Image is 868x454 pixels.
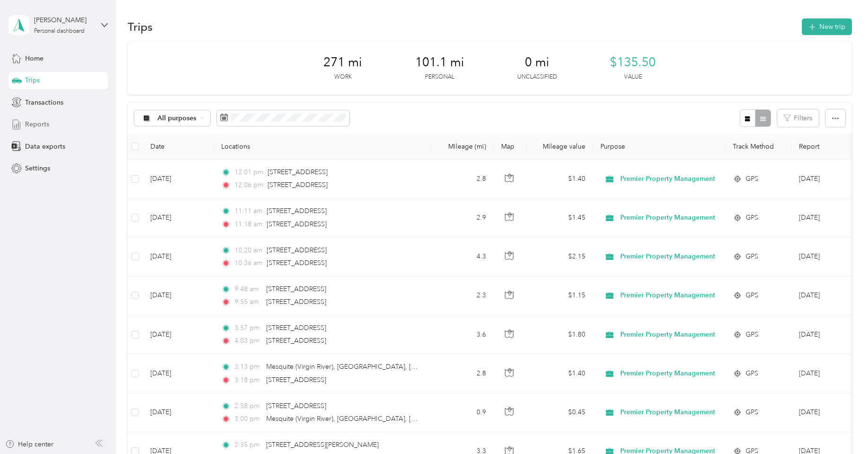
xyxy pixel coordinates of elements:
td: $2.15 [527,238,593,276]
span: 2:35 pm [234,440,261,450]
td: [DATE] [143,238,214,276]
span: GPS [746,290,758,301]
span: [STREET_ADDRESS] [267,259,327,267]
div: [PERSON_NAME] [34,15,93,25]
button: Help center [5,439,53,449]
p: Unclassified [517,73,557,81]
td: $1.15 [527,276,593,315]
span: Premier Property Management [620,174,715,184]
span: 2:58 pm [234,401,261,411]
div: Personal dashboard [34,28,85,34]
span: 10:36 am [234,258,262,268]
span: Settings [25,163,50,173]
th: Date [143,134,214,160]
th: Track Method [725,134,791,160]
th: Mileage (mi) [431,134,494,160]
span: Reports [25,119,49,129]
span: Premier Property Management [620,213,715,223]
span: [STREET_ADDRESS] [267,207,327,215]
span: 9:48 am [234,284,261,294]
span: 3:00 pm [234,414,261,424]
span: 4:03 pm [234,336,261,346]
span: GPS [746,407,758,418]
td: 2.8 [431,160,494,198]
span: 3:13 pm [234,362,261,372]
span: [STREET_ADDRESS] [266,337,326,345]
button: New trip [802,18,852,35]
span: Premier Property Management [620,407,715,418]
span: 12:01 pm [234,167,263,178]
span: Mesquite (Virgin River), [GEOGRAPHIC_DATA], [GEOGRAPHIC_DATA], [GEOGRAPHIC_DATA] [266,415,549,423]
span: 12:06 pm [234,180,263,190]
td: 4.3 [431,238,494,276]
span: 3:57 pm [234,323,261,333]
span: 271 mi [323,55,362,70]
p: Work [334,73,352,81]
span: [STREET_ADDRESS] [266,298,326,306]
span: [STREET_ADDRESS] [268,168,328,176]
span: 3:18 pm [234,375,261,385]
span: Mesquite (Virgin River), [GEOGRAPHIC_DATA], [GEOGRAPHIC_DATA], [GEOGRAPHIC_DATA] [266,363,549,371]
span: GPS [746,368,758,379]
span: 9:55 am [234,297,261,307]
td: $0.45 [527,393,593,432]
td: $1.40 [527,354,593,393]
td: [DATE] [143,393,214,432]
td: $1.40 [527,160,593,198]
span: GPS [746,213,758,223]
p: Personal [425,73,454,81]
td: [DATE] [143,276,214,315]
span: [STREET_ADDRESS] [268,181,328,189]
span: [STREET_ADDRESS] [267,246,327,254]
span: All purposes [157,115,197,122]
span: Premier Property Management [620,290,715,301]
span: [STREET_ADDRESS][PERSON_NAME] [266,441,379,449]
td: [DATE] [143,160,214,198]
span: 101.1 mi [415,55,464,70]
span: 11:18 am [234,219,262,230]
td: 0.9 [431,393,494,432]
span: [STREET_ADDRESS] [266,376,326,384]
td: [DATE] [143,354,214,393]
th: Map [494,134,527,160]
span: Transactions [25,98,63,107]
span: GPS [746,329,758,340]
span: Data exports [25,142,65,151]
span: [STREET_ADDRESS] [266,324,326,332]
th: Mileage value [527,134,593,160]
td: $1.45 [527,198,593,237]
p: Value [624,73,642,81]
span: GPS [746,251,758,262]
span: 11:11 am [234,206,262,216]
button: Filters [777,109,819,127]
span: [STREET_ADDRESS] [267,220,327,228]
span: 10:20 am [234,245,262,256]
span: Home [25,53,43,63]
td: $1.80 [527,315,593,354]
span: $135.50 [610,55,656,70]
span: Premier Property Management [620,368,715,379]
td: 2.9 [431,198,494,237]
h1: Trips [128,22,153,32]
span: Premier Property Management [620,251,715,262]
th: Purpose [593,134,725,160]
iframe: Everlance-gr Chat Button Frame [815,401,868,454]
th: Locations [214,134,431,160]
span: Trips [25,75,40,85]
span: GPS [746,174,758,184]
td: 3.6 [431,315,494,354]
span: 0 mi [525,55,549,70]
td: [DATE] [143,315,214,354]
span: [STREET_ADDRESS] [266,285,326,293]
td: 2.3 [431,276,494,315]
span: Premier Property Management [620,329,715,340]
td: 2.8 [431,354,494,393]
span: [STREET_ADDRESS] [266,402,326,410]
td: [DATE] [143,198,214,237]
